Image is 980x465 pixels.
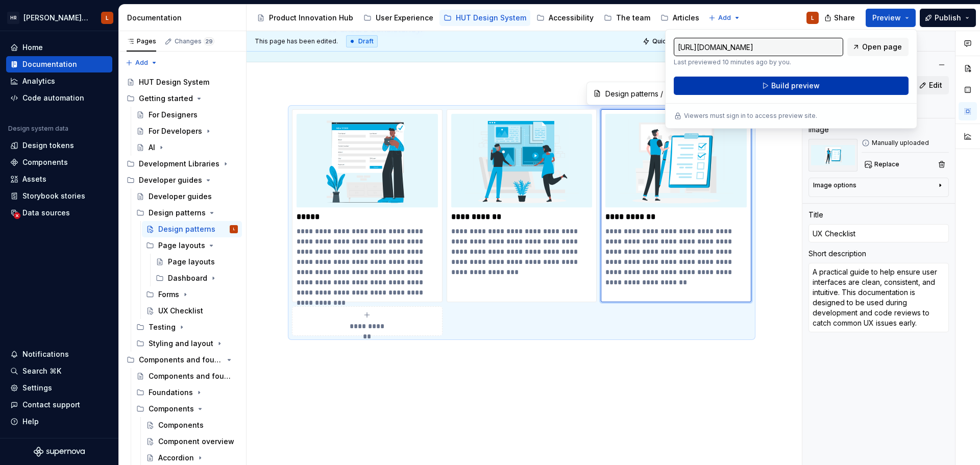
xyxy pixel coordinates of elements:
[34,447,85,457] svg: Supernova Logo
[656,10,703,26] a: Articles
[149,387,193,398] div: Foundations
[168,257,215,267] div: Page layouts
[673,13,699,23] div: Articles
[132,188,242,205] a: Developer guides
[920,9,976,27] button: Publish
[808,125,829,135] div: Image
[439,10,530,26] a: HUT Design System
[6,137,112,154] a: Design tokens
[204,37,214,45] span: 29
[152,270,242,286] div: Dashboard
[122,90,242,107] div: Getting started
[142,433,242,450] a: Component overview
[376,13,433,23] div: User Experience
[152,254,242,270] a: Page layouts
[139,77,209,87] div: HUT Design System
[22,174,46,184] div: Assets
[640,34,701,48] button: Quick preview
[813,181,856,189] div: Image options
[132,205,242,221] div: Design patterns
[149,322,176,332] div: Testing
[142,221,242,237] a: Design patternsL
[139,93,193,104] div: Getting started
[149,142,155,153] div: AI
[914,76,949,94] button: Edit
[132,139,242,156] a: AI
[22,191,85,201] div: Storybook stories
[132,401,242,417] div: Components
[158,436,234,447] div: Component overview
[22,157,68,167] div: Components
[122,156,242,172] div: Development Libraries
[808,224,949,242] input: Add title
[142,286,242,303] div: Forms
[22,42,43,53] div: Home
[149,191,212,202] div: Developer guides
[149,126,202,136] div: For Developers
[605,114,747,208] img: a77e5cc1-c721-48fe-bd34-6c48f0f9cddb.svg
[6,73,112,89] a: Analytics
[8,125,68,133] div: Design system data
[139,175,202,185] div: Developer guides
[127,37,156,45] div: Pages
[6,154,112,170] a: Components
[6,188,112,204] a: Storybook stories
[158,306,203,316] div: UX Checklist
[22,93,84,103] div: Code automation
[158,420,204,430] div: Components
[22,349,69,359] div: Notifications
[6,205,112,221] a: Data sources
[22,400,80,410] div: Contact support
[451,114,593,208] img: 551a01c1-2fc8-403e-a2d7-167c5def39bd.svg
[6,346,112,362] button: Notifications
[6,39,112,56] a: Home
[808,249,866,259] div: Short description
[269,13,353,23] div: Product Innovation Hub
[705,11,744,25] button: Add
[149,371,233,381] div: Components and foundations
[6,171,112,187] a: Assets
[834,13,855,23] span: Share
[532,10,598,26] a: Accessibility
[616,13,650,23] div: The team
[142,303,242,319] a: UX Checklist
[2,7,116,29] button: HR[PERSON_NAME] UI Toolkit (HUT)L
[149,110,198,120] div: For Designers
[297,114,438,208] img: 04efbf52-29f4-4c0d-a615-fdeb1b90b8a5.svg
[811,14,814,22] div: L
[122,56,161,70] button: Add
[847,38,909,56] a: Open page
[253,10,357,26] a: Product Innovation Hub
[652,37,696,45] span: Quick preview
[253,8,703,28] div: Page tree
[158,224,215,234] div: Design patterns
[808,139,857,172] img: a77e5cc1-c721-48fe-bd34-6c48f0f9cddb.svg
[127,13,242,23] div: Documentation
[132,335,242,352] div: Styling and layout
[874,160,899,168] span: Replace
[23,13,89,23] div: [PERSON_NAME] UI Toolkit (HUT)
[168,273,207,283] div: Dashboard
[158,453,194,463] div: Accordion
[346,35,378,47] div: Draft
[149,404,194,414] div: Components
[866,9,916,27] button: Preview
[674,58,843,66] p: Last previewed 10 minutes ago by you.
[158,240,205,251] div: Page layouts
[456,13,526,23] div: HUT Design System
[139,159,219,169] div: Development Libraries
[6,90,112,106] a: Code automation
[132,384,242,401] div: Foundations
[142,417,242,433] a: Components
[862,157,904,172] button: Replace
[22,417,39,427] div: Help
[106,14,109,22] div: L
[6,363,112,379] button: Search ⌘K
[122,74,242,90] a: HUT Design System
[600,10,654,26] a: The team
[158,289,179,300] div: Forms
[233,224,235,234] div: L
[22,76,55,86] div: Analytics
[6,413,112,430] button: Help
[139,355,223,365] div: Components and foundations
